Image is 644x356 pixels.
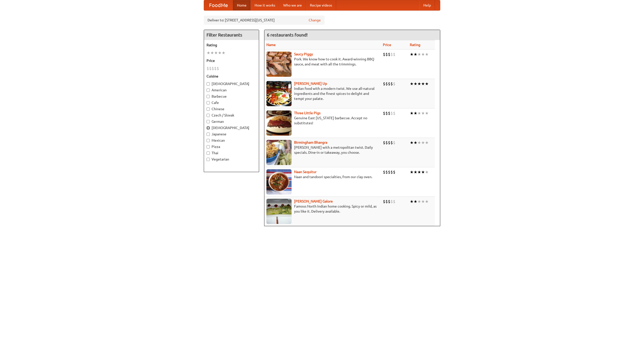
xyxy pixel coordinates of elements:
[388,140,390,145] li: $
[414,140,417,145] li: ★
[309,18,321,23] a: Change
[383,169,385,175] li: $
[385,140,388,145] li: $
[207,138,256,143] label: Mexican
[210,50,214,56] li: ★
[294,82,327,86] a: [PERSON_NAME] Up
[393,199,395,204] li: $
[207,100,256,105] label: Cafe
[207,157,256,162] label: Vegetarian
[207,74,256,79] h5: Cuisine
[212,66,214,71] li: $
[385,199,388,204] li: $
[425,140,429,145] li: ★
[385,52,388,57] li: $
[266,140,292,165] img: bhangra.jpg
[214,66,217,71] li: $
[410,199,414,204] li: ★
[207,145,210,148] input: Pizza
[267,32,308,37] ng-pluralize: 6 restaurants found!
[393,110,395,116] li: $
[294,52,313,56] a: Saucy Piggy
[410,140,414,145] li: ★
[383,52,385,57] li: $
[207,89,210,92] input: American
[294,170,316,174] a: Naan Sequitur
[419,0,435,10] a: Help
[410,52,414,57] li: ★
[207,125,256,130] label: [DEMOGRAPHIC_DATA]
[207,113,256,118] label: Czech / Slovak
[217,66,219,71] li: $
[388,169,390,175] li: $
[417,140,421,145] li: ★
[207,82,210,86] input: [DEMOGRAPHIC_DATA]
[393,140,395,145] li: $
[207,58,256,63] h5: Price
[266,110,292,136] img: littlepigs.jpg
[207,106,256,111] label: Chinese
[390,52,393,57] li: $
[425,169,429,175] li: ★
[207,81,256,86] label: [DEMOGRAPHIC_DATA]
[222,50,225,56] li: ★
[207,144,256,149] label: Pizza
[207,151,210,155] input: Thai
[417,199,421,204] li: ★
[414,110,417,116] li: ★
[306,0,336,10] a: Recipe videos
[388,81,390,87] li: $
[385,81,388,87] li: $
[421,81,425,87] li: ★
[393,52,395,57] li: $
[425,199,429,204] li: ★
[266,174,379,179] p: Naan and tandoori specialties, from our clay oven.
[266,52,292,77] img: saucy.jpg
[414,199,417,204] li: ★
[383,140,385,145] li: $
[388,199,390,204] li: $
[266,57,379,67] p: Pork. We know how to cook it. Award-winning BBQ sauce, and meat with all the trimmings.
[214,50,218,56] li: ★
[207,119,256,124] label: German
[417,110,421,116] li: ★
[204,0,233,10] a: FoodMe
[207,139,210,142] input: Mexican
[385,169,388,175] li: $
[385,110,388,116] li: $
[390,169,393,175] li: $
[204,16,325,25] div: Deliver to: [STREET_ADDRESS][US_STATE]
[390,199,393,204] li: $
[207,132,256,137] label: Japanese
[209,66,212,71] li: $
[410,81,414,87] li: ★
[266,199,292,224] img: currygalore.jpg
[218,50,222,56] li: ★
[417,81,421,87] li: ★
[266,204,379,214] p: Famous North Indian home cooking. Spicy or mild, as you like it. Delivery available.
[393,169,395,175] li: $
[425,110,429,116] li: ★
[266,81,292,106] img: curryup.jpg
[414,81,417,87] li: ★
[294,199,333,203] a: [PERSON_NAME] Galore
[266,145,379,155] p: [PERSON_NAME] with a metropolitan twist. Daily specials. Dine-in or takeaway, you choose.
[421,169,425,175] li: ★
[414,52,417,57] li: ★
[388,52,390,57] li: $
[294,111,320,115] a: Three Little Pigs
[425,81,429,87] li: ★
[207,126,210,130] input: [DEMOGRAPHIC_DATA]
[251,0,279,10] a: How it works
[266,86,379,101] p: Indian food with a modern twist. We use all-natural ingredients and the finest spices to delight ...
[390,81,393,87] li: $
[233,0,251,10] a: Home
[421,110,425,116] li: ★
[421,140,425,145] li: ★
[390,140,393,145] li: $
[417,169,421,175] li: ★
